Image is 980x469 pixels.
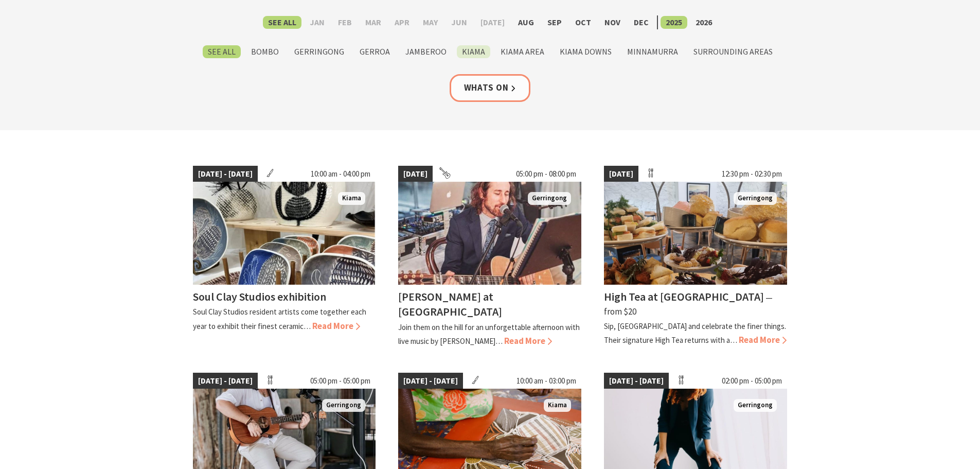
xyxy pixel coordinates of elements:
img: Anthony Hughes [398,182,581,285]
label: Jamberoo [400,45,452,58]
label: See All [263,16,301,29]
span: Gerringong [528,192,571,205]
label: Kiama Area [495,45,549,58]
label: See All [203,45,241,58]
p: Sip, [GEOGRAPHIC_DATA] and celebrate the finer things. Their signature High Tea returns with a… [604,321,786,345]
img: Clay display [193,182,376,285]
label: Bombo [246,45,284,58]
span: [DATE] - [DATE] [398,373,463,389]
span: Gerringong [322,399,365,412]
span: 10:00 am - 03:00 pm [511,373,581,389]
label: Mar [360,16,386,29]
span: 02:00 pm - 05:00 pm [717,373,787,389]
span: 12:30 pm - 02:30 pm [717,166,787,182]
label: Feb [333,16,357,29]
a: [DATE] 12:30 pm - 02:30 pm High Tea Gerringong High Tea at [GEOGRAPHIC_DATA] ⁠— from $20 Sip, [GE... [604,166,787,348]
span: 10:00 am - 04:00 pm [306,166,376,182]
label: Gerringong [289,45,349,58]
span: [DATE] [604,166,638,182]
label: Apr [389,16,415,29]
a: [DATE] 05:00 pm - 08:00 pm Anthony Hughes Gerringong [PERSON_NAME] at [GEOGRAPHIC_DATA] Join them... [398,166,581,348]
label: Jan [305,16,330,29]
h4: High Tea at [GEOGRAPHIC_DATA] [604,289,764,304]
span: [DATE] [398,166,433,182]
span: 05:00 pm - 08:00 pm [511,166,581,182]
label: Nov [599,16,626,29]
label: Jun [446,16,472,29]
span: [DATE] - [DATE] [604,373,669,389]
span: Read More [739,334,787,345]
span: 05:00 pm - 05:00 pm [305,373,376,389]
img: High Tea [604,182,787,285]
label: Dec [629,16,654,29]
label: Surrounding Areas [688,45,778,58]
label: 2025 [661,16,687,29]
label: Minnamurra [622,45,683,58]
p: Soul Clay Studios resident artists come together each year to exhibit their finest ceramic… [193,307,366,331]
span: [DATE] - [DATE] [193,373,258,389]
label: Aug [513,16,539,29]
span: Gerringong [734,192,777,205]
label: 2026 [690,16,717,29]
span: Read More [504,335,552,346]
label: May [418,16,443,29]
a: Whats On [450,74,531,101]
label: Kiama [457,45,490,58]
label: Oct [570,16,596,29]
h4: [PERSON_NAME] at [GEOGRAPHIC_DATA] [398,289,502,319]
span: [DATE] - [DATE] [193,166,258,182]
label: [DATE] [475,16,510,29]
label: Gerroa [354,45,395,58]
span: Kiama [338,192,365,205]
span: Gerringong [734,399,777,412]
label: Kiama Downs [555,45,617,58]
label: Sep [542,16,567,29]
h4: Soul Clay Studios exhibition [193,289,326,304]
span: Kiama [544,399,571,412]
a: [DATE] - [DATE] 10:00 am - 04:00 pm Clay display Kiama Soul Clay Studios exhibition Soul Clay Stu... [193,166,376,348]
span: Read More [312,320,360,332]
p: Join them on the hill for an unforgettable afternoon with live music by [PERSON_NAME]… [398,322,580,346]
